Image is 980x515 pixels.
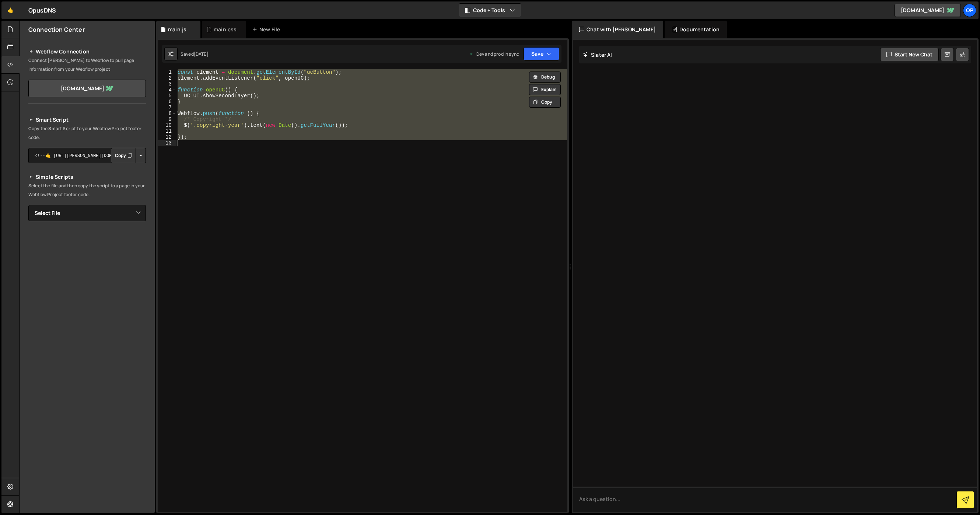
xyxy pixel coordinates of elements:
[529,72,561,83] button: Debug
[181,51,209,57] div: Saved
[158,116,176,122] div: 9
[158,87,176,93] div: 4
[583,51,612,58] h2: Slater AI
[459,4,521,17] button: Code + Tools
[158,128,176,134] div: 11
[28,233,147,300] iframe: YouTube video player
[895,4,961,17] a: [DOMAIN_NAME]
[963,4,976,17] a: Op
[158,75,176,81] div: 2
[880,48,939,61] button: Start new chat
[28,305,147,371] iframe: YouTube video player
[111,148,146,163] div: Button group with nested dropdown
[529,97,561,108] button: Copy
[111,148,136,163] button: Copy
[529,84,561,95] button: Explain
[572,21,663,38] div: Chat with [PERSON_NAME]
[28,115,146,124] h2: Smart Script
[28,47,146,56] h2: Webflow Connection
[214,26,237,33] div: main.css
[665,21,727,38] div: Documentation
[168,26,186,33] div: main.js
[28,56,146,74] p: Connect [PERSON_NAME] to Webflow to pull page information from your Webflow project
[28,6,56,15] div: OpusDNS
[158,140,176,146] div: 13
[28,148,146,163] textarea: <!--🤙 [URL][PERSON_NAME][DOMAIN_NAME]> <script>document.addEventListener("DOMContentLoaded", func...
[158,122,176,128] div: 10
[158,134,176,140] div: 12
[252,26,283,33] div: New File
[158,111,176,116] div: 8
[1,1,20,19] a: 🤙
[28,173,146,181] h2: Simple Scripts
[28,124,146,142] p: Copy the Smart Script to your Webflow Project footer code.
[194,51,209,57] div: [DATE]
[158,81,176,87] div: 3
[158,93,176,99] div: 5
[28,25,85,34] h2: Connection Center
[158,99,176,105] div: 6
[524,47,559,60] button: Save
[158,69,176,75] div: 1
[158,105,176,111] div: 7
[28,80,146,97] a: [DOMAIN_NAME]
[469,51,519,57] div: Dev and prod in sync
[28,181,146,199] p: Select the file and then copy the script to a page in your Webflow Project footer code.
